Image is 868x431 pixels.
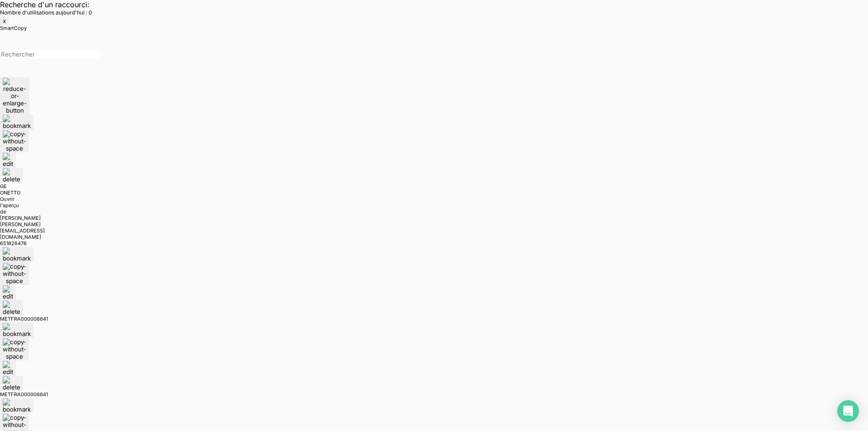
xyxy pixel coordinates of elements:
img: delete [3,168,20,183]
img: bookmark [3,323,31,337]
img: bookmark [3,398,31,413]
img: edit [3,153,13,167]
img: edit [3,285,13,300]
img: copy-without-space [3,263,26,284]
img: reduce-or-enlarge-button [3,78,27,114]
img: delete [3,376,20,391]
img: copy-without-space [3,130,26,152]
img: bookmark [3,115,31,129]
div: Open Intercom Messenger [837,400,859,422]
img: bookmark [3,247,31,262]
img: copy-without-space [3,338,26,360]
img: edit [3,361,13,375]
img: delete [3,301,20,315]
